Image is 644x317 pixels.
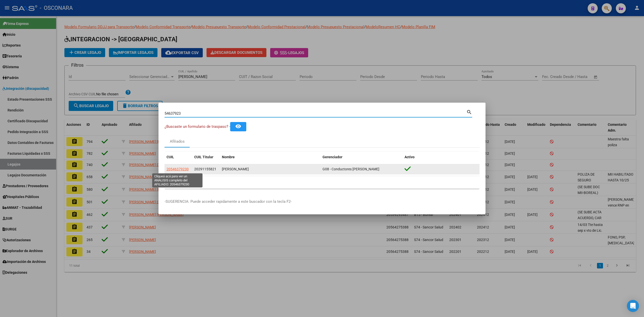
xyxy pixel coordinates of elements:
div: Open Intercom Messenger [627,300,639,312]
span: 20291155821 [194,167,216,171]
span: ¿Buscaste un formulario de traspaso? - [165,124,230,129]
datatable-header-cell: CUIL Titular [192,152,220,163]
p: -SUGERENCIA: Puede acceder rapidamente a este buscador con la tecla F2- [165,199,479,205]
mat-icon: remove_red_eye [235,123,241,129]
span: Activo [405,155,415,159]
datatable-header-cell: Gerenciador [320,152,403,163]
span: CUIL Titular [194,155,213,159]
div: [PERSON_NAME] [222,166,318,172]
div: 1 total [165,176,479,189]
span: 20546379230 [167,167,189,171]
datatable-header-cell: Nombre [220,152,320,163]
datatable-header-cell: Activo [403,152,479,163]
span: G08 - Conductores [PERSON_NAME] [323,167,379,171]
div: Afiliados [170,139,185,144]
span: Gerenciador [323,155,342,159]
datatable-header-cell: CUIL [165,152,192,163]
mat-icon: search [466,109,472,115]
span: CUIL [167,155,174,159]
span: Nombre [222,155,235,159]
